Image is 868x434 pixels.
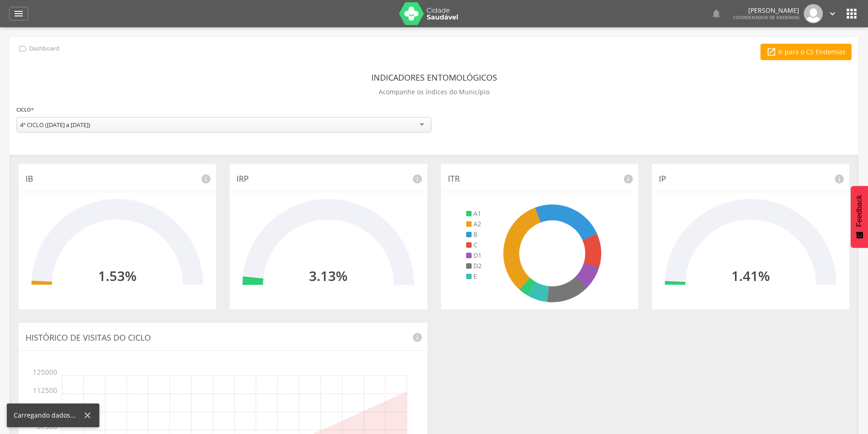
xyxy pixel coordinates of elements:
p: [PERSON_NAME] [733,7,799,14]
i:  [766,47,776,57]
p: Histórico de Visitas do Ciclo [26,332,421,344]
p: Dashboard [29,45,59,52]
span: 112500 [44,376,57,394]
span: Coordenador de Endemias [733,14,799,20]
a:  [9,7,28,20]
i: info [412,332,423,343]
h2: 1.41% [731,268,770,283]
i:  [711,8,722,19]
h2: 3.13% [309,268,348,283]
div: Carregando dados... [14,411,82,420]
li: D2 [466,261,482,271]
div: 4º CICLO ([DATE] a [DATE]) [20,121,90,129]
li: A1 [466,209,482,218]
h2: 1.53% [98,268,137,283]
span: Feedback [855,195,863,227]
i: info [412,174,423,184]
i:  [827,9,837,19]
i: info [834,174,845,184]
i: info [200,174,211,184]
i:  [844,6,859,21]
li: E [466,272,482,281]
a: Ir para o CS Endemias [760,44,852,60]
li: B [466,230,482,239]
label: Ciclo [16,105,34,115]
p: IRP [236,173,420,185]
a:  [827,4,837,23]
button: Feedback - Mostrar pesquisa [851,186,868,248]
p: ITR [448,173,632,185]
i: info [623,174,634,184]
li: C [466,240,482,250]
a:  [711,4,722,23]
p: IP [659,173,842,185]
p: IB [26,173,209,185]
span: 100000 [44,394,57,412]
li: A2 [466,220,482,229]
i:  [13,8,24,19]
span: 125000 [44,362,57,376]
p: Acompanhe os índices do Município [379,86,489,98]
i:  [18,44,28,54]
li: D1 [466,251,482,260]
header: Indicadores Entomológicos [371,69,497,86]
